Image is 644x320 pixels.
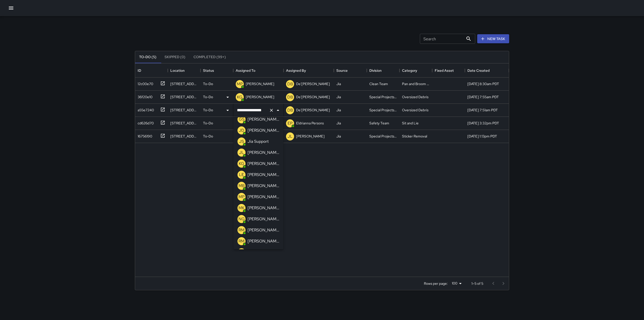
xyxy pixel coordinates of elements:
[170,121,198,126] div: 333 Market Street
[136,132,152,139] div: 16756190
[136,79,153,86] div: 12c00e70
[239,249,244,255] p: RS
[467,108,498,113] div: 9/10/2025, 7:51am PDT
[203,94,213,99] p: To-Do
[268,107,275,114] button: Clear
[402,108,428,113] div: Oversized Debris
[367,63,399,78] div: Division
[296,108,330,113] p: De'[PERSON_NAME]
[248,138,269,145] p: Jia Support
[248,150,279,156] p: [PERSON_NAME]
[168,63,200,78] div: Location
[136,105,154,113] div: a55e7240
[402,81,430,86] div: Pan and Broom Block Faces
[246,94,274,99] p: [PERSON_NAME]
[203,63,214,78] div: Status
[467,81,499,86] div: 9/10/2025, 8:30am PDT
[248,116,279,122] p: [PERSON_NAME]
[239,127,244,133] p: JD
[296,94,330,99] p: De'[PERSON_NAME]
[336,63,348,78] div: Source
[248,127,279,133] p: [PERSON_NAME]
[246,81,274,86] p: [PERSON_NAME]
[170,134,198,139] div: 22 Battery Street
[296,134,325,139] p: [PERSON_NAME]
[136,92,152,99] div: 36f20e10
[274,107,281,114] button: Close
[189,51,230,63] button: Completed (99+)
[424,281,448,286] p: Rows per page:
[287,94,293,100] p: DB
[336,108,341,113] div: Jia
[248,238,279,244] p: [PERSON_NAME]
[239,138,244,145] p: JS
[239,172,244,178] p: LE
[296,121,324,126] p: Eldrianna Persons
[450,280,463,287] div: 100
[135,63,168,78] div: ID
[402,94,428,99] div: Oversized Debris
[284,63,334,78] div: Assigned By
[369,134,397,139] div: Special Projects Team
[467,121,499,126] div: 9/9/2025, 3:32pm PDT
[200,63,233,78] div: Status
[138,63,141,78] div: ID
[239,161,244,167] p: KG
[236,63,255,78] div: Assigned To
[334,63,367,78] div: Source
[248,183,279,189] p: [PERSON_NAME]
[336,94,341,99] div: Jia
[248,161,279,167] p: [PERSON_NAME]
[467,94,499,99] div: 9/10/2025, 7:55am PDT
[336,134,341,139] div: Jia
[238,216,245,222] p: NG
[465,63,509,78] div: Date Created
[239,150,244,156] p: JL
[239,116,245,122] p: GS
[432,63,465,78] div: Fixed Asset
[248,227,279,233] p: [PERSON_NAME]
[135,51,160,63] button: To-Do (5)
[369,81,388,86] div: Clean Team
[435,63,454,78] div: Fixed Asset
[238,227,245,233] p: RM
[238,194,245,200] p: MP
[471,281,483,286] p: 1–5 of 5
[402,134,427,139] div: Sticker Removal
[399,63,432,78] div: Category
[369,94,397,99] div: Special Projects Team
[203,121,213,126] p: To-Do
[238,238,245,244] p: RM
[233,63,284,78] div: Assigned To
[248,194,279,200] p: [PERSON_NAME]
[248,172,279,178] p: [PERSON_NAME]
[170,108,198,113] div: 220 Sansome Street
[467,134,497,139] div: 9/7/2025, 1:13pm PDT
[238,183,245,189] p: MB
[287,81,293,87] p: DB
[248,216,279,222] p: [PERSON_NAME]
[136,119,154,126] div: cd626d70
[237,81,243,87] p: MP
[369,121,389,126] div: Safety Team
[369,63,382,78] div: Division
[336,81,341,86] div: Jia
[477,34,509,44] button: New Task
[170,81,198,86] div: 150 Spear Street
[296,81,330,86] p: De'[PERSON_NAME]
[402,121,419,126] div: Sit and Lie
[238,205,245,211] p: MK
[203,108,213,113] p: To-Do
[248,205,279,211] p: [PERSON_NAME]
[170,94,198,99] div: 39 Sutter Street
[248,249,279,255] p: [PERSON_NAME]
[336,121,341,126] div: Jia
[170,63,185,78] div: Location
[288,120,293,126] p: EP
[160,51,189,63] button: Skipped (0)
[203,81,213,86] p: To-Do
[286,63,306,78] div: Assigned By
[237,94,243,100] p: KG
[203,134,213,139] p: To-Do
[402,63,417,78] div: Category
